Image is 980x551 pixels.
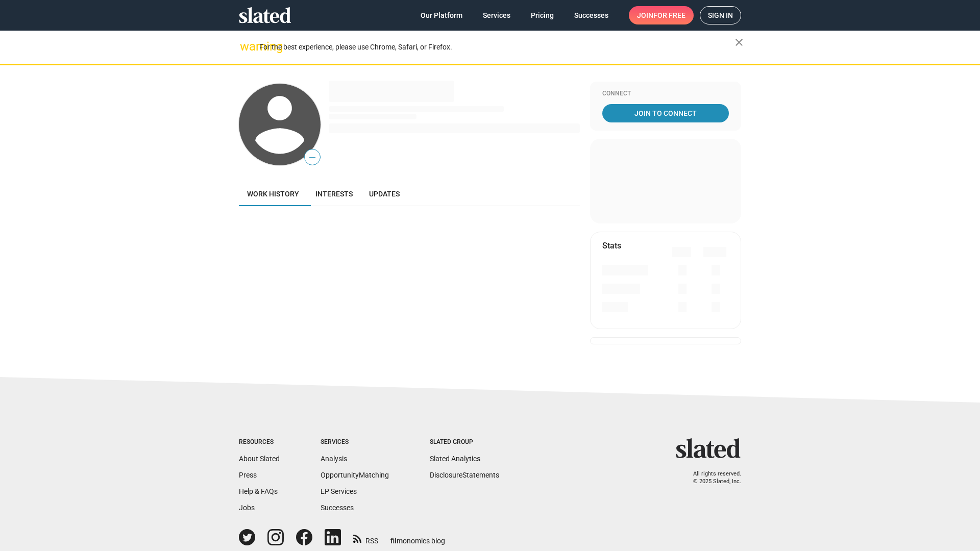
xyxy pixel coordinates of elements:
a: DisclosureStatements [430,471,499,479]
a: Updates [361,182,408,206]
span: Pricing [531,6,554,24]
mat-icon: warning [240,40,252,53]
a: Successes [566,6,617,24]
a: About Slated [239,455,280,463]
div: For the best experience, please use Chrome, Safari, or Firefox. [259,40,735,54]
div: Connect [602,90,729,98]
a: Services [475,6,519,24]
span: Sign in [708,7,733,24]
a: OpportunityMatching [321,471,389,479]
span: film [390,537,403,545]
a: Joinfor free [629,6,694,24]
span: Work history [247,190,299,198]
a: filmonomics blog [390,528,445,546]
span: Our Platform [421,6,462,24]
div: Services [321,438,389,446]
a: Jobs [239,504,255,512]
a: Pricing [523,6,562,24]
span: Join To Connect [604,104,727,122]
div: Slated Group [430,438,499,446]
a: Successes [321,504,354,512]
a: Analysis [321,455,347,463]
a: RSS [353,530,378,546]
a: Work history [239,182,307,206]
span: — [305,151,320,164]
mat-card-title: Stats [602,240,621,251]
p: All rights reserved. © 2025 Slated, Inc. [682,470,741,485]
a: Our Platform [412,6,471,24]
span: Join [637,6,685,24]
a: Help & FAQs [239,487,278,495]
span: Interests [315,190,353,198]
a: Press [239,471,257,479]
span: Services [483,6,510,24]
a: Join To Connect [602,104,729,122]
a: Interests [307,182,361,206]
span: Updates [369,190,400,198]
span: Successes [574,6,608,24]
mat-icon: close [733,36,745,48]
span: for free [653,6,685,24]
a: Sign in [700,6,741,24]
div: Resources [239,438,280,446]
a: Slated Analytics [430,455,480,463]
a: EP Services [321,487,357,495]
